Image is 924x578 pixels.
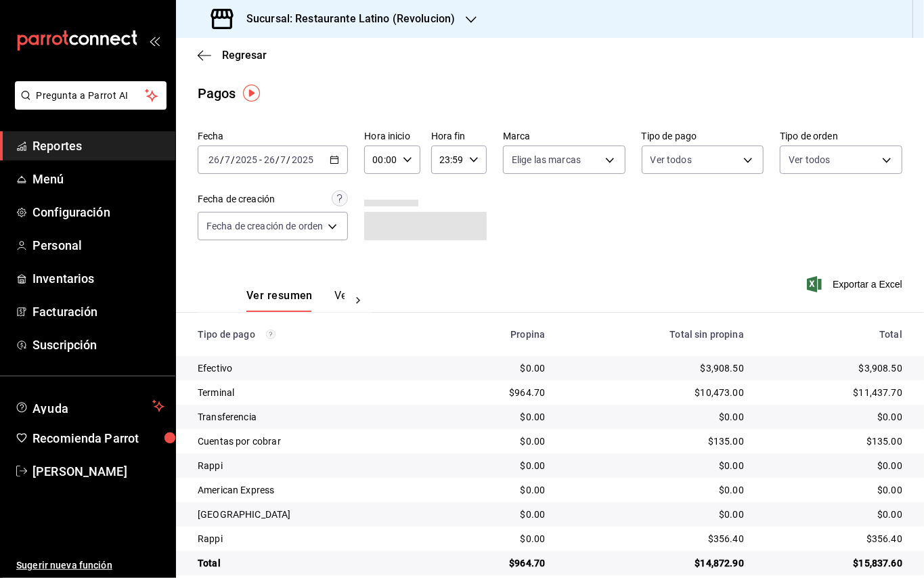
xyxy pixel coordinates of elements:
[32,398,147,414] span: Ayuda
[766,556,902,570] div: $15,837.60
[651,153,692,166] span: Ver todos
[447,410,545,424] div: $0.00
[766,459,902,472] div: $0.00
[512,153,581,166] span: Elige las marcas
[32,203,164,221] span: Configuración
[246,289,345,312] div: navigation tabs
[431,132,487,141] label: Hora fin
[37,89,146,103] span: Pregunta a Parrot AI
[198,49,267,62] button: Regresar
[766,532,902,546] div: $356.40
[208,154,220,165] input: --
[766,508,902,521] div: $0.00
[263,154,276,165] input: --
[16,558,164,573] span: Sugerir nueva función
[32,429,164,447] span: Recomienda Parrot
[198,83,236,104] div: Pagos
[780,132,902,141] label: Tipo de orden
[447,361,545,375] div: $0.00
[198,361,426,375] div: Efectivo
[15,81,167,110] button: Pregunta a Parrot AI
[447,459,545,472] div: $0.00
[766,329,902,340] div: Total
[246,289,313,312] button: Ver resumen
[766,435,902,448] div: $135.00
[567,483,744,497] div: $0.00
[198,329,426,340] div: Tipo de pago
[32,303,164,321] span: Facturación
[236,11,455,27] h3: Sucursal: Restaurante Latino (Revolucion)
[206,219,323,233] span: Fecha de creación de orden
[334,289,385,312] button: Ver pagos
[447,435,545,448] div: $0.00
[567,361,744,375] div: $3,908.50
[447,329,545,340] div: Propina
[766,410,902,424] div: $0.00
[567,459,744,472] div: $0.00
[567,532,744,546] div: $356.40
[567,329,744,340] div: Total sin propina
[766,483,902,497] div: $0.00
[32,170,164,188] span: Menú
[567,386,744,399] div: $10,473.00
[220,154,224,165] span: /
[198,435,426,448] div: Cuentas por cobrar
[198,410,426,424] div: Transferencia
[198,459,426,472] div: Rappi
[149,35,160,46] button: open_drawer_menu
[276,154,280,165] span: /
[447,386,545,399] div: $964.70
[198,483,426,497] div: American Express
[447,483,545,497] div: $0.00
[259,154,262,165] span: -
[266,330,276,339] svg: Los pagos realizados con Pay y otras terminales son montos brutos.
[9,98,167,112] a: Pregunta a Parrot AI
[567,410,744,424] div: $0.00
[198,508,426,521] div: [GEOGRAPHIC_DATA]
[766,361,902,375] div: $3,908.50
[291,154,314,165] input: ----
[198,386,426,399] div: Terminal
[789,153,830,166] span: Ver todos
[32,137,164,155] span: Reportes
[642,132,764,141] label: Tipo de pago
[287,154,291,165] span: /
[198,132,348,141] label: Fecha
[280,154,287,165] input: --
[243,85,260,102] img: Tooltip marker
[447,508,545,521] div: $0.00
[447,556,545,570] div: $964.70
[567,556,744,570] div: $14,872.90
[32,336,164,354] span: Suscripción
[222,49,267,62] span: Regresar
[364,132,420,141] label: Hora inicio
[198,192,275,206] div: Fecha de creación
[766,386,902,399] div: $11,437.70
[32,462,164,481] span: [PERSON_NAME]
[447,532,545,546] div: $0.00
[32,236,164,254] span: Personal
[198,532,426,546] div: Rappi
[567,508,744,521] div: $0.00
[235,154,258,165] input: ----
[810,276,902,292] button: Exportar a Excel
[198,556,426,570] div: Total
[503,132,625,141] label: Marca
[231,154,235,165] span: /
[224,154,231,165] input: --
[567,435,744,448] div: $135.00
[32,269,164,288] span: Inventarios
